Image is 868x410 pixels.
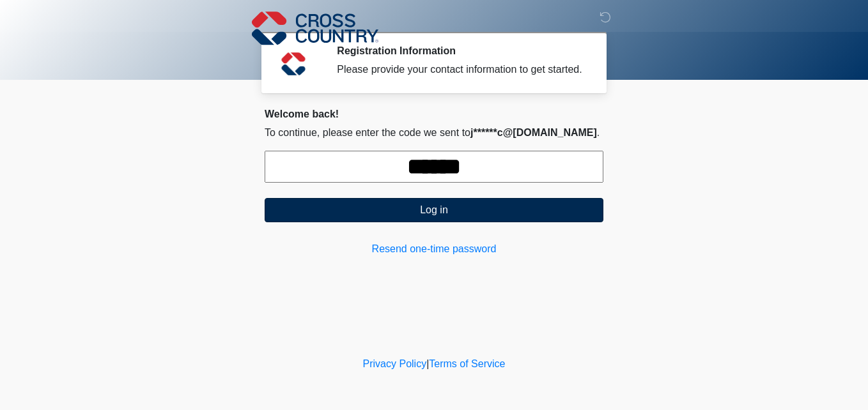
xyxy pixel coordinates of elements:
img: Cross Country Logo [252,10,378,47]
img: Agent Avatar [274,45,313,83]
button: Log in [265,198,603,222]
a: Terms of Service [429,358,505,369]
a: Privacy Policy [363,358,427,369]
div: Please provide your contact information to get started. [337,62,584,77]
a: | [426,358,429,369]
a: Resend one-time password [265,241,603,257]
p: To continue, please enter the code we sent to . [265,125,603,140]
h2: Welcome back! [265,108,603,120]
